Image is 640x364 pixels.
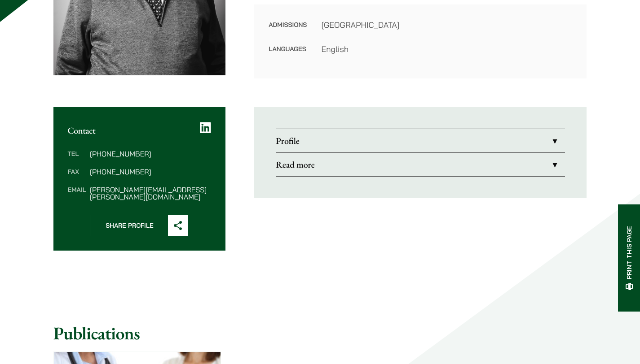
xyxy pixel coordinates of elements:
[321,43,572,55] dd: English
[200,121,211,134] a: LinkedIn
[90,150,211,157] dd: [PHONE_NUMBER]
[91,215,188,236] button: Share Profile
[276,153,565,176] a: Read more
[276,129,565,152] a: Profile
[68,150,86,168] dt: Tel
[321,19,572,31] dd: [GEOGRAPHIC_DATA]
[68,186,86,200] dt: Email
[269,19,307,43] dt: Admissions
[68,168,86,186] dt: Fax
[53,322,587,344] h2: Publications
[90,186,211,200] dd: [PERSON_NAME][EMAIL_ADDRESS][PERSON_NAME][DOMAIN_NAME]
[91,215,168,236] span: Share Profile
[269,43,307,55] dt: Languages
[90,168,211,175] dd: [PHONE_NUMBER]
[68,125,212,136] h2: Contact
